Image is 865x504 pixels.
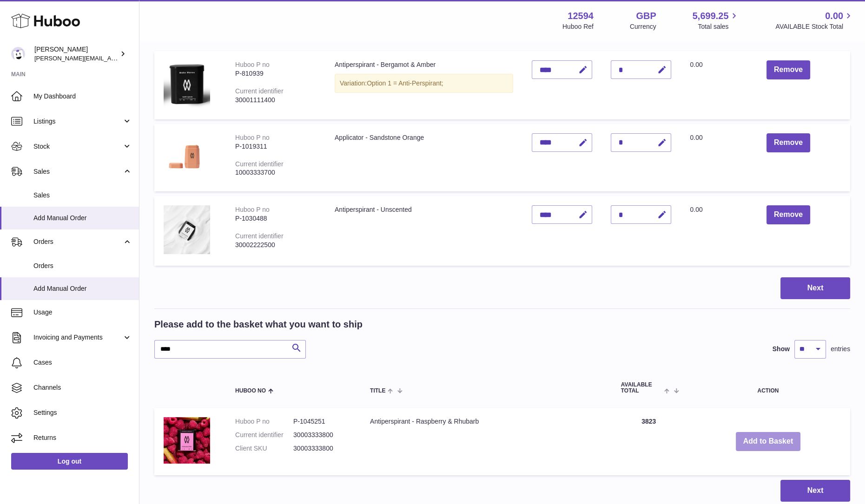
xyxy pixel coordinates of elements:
span: AVAILABLE Total [621,382,662,394]
strong: GBP [636,10,656,22]
img: Antiperspirant - Unscented [164,205,210,254]
button: Add to Basket [736,432,801,451]
div: Huboo P no [235,134,270,141]
div: Currency [630,22,656,31]
div: Huboo P no [235,206,270,213]
button: Remove [766,205,810,224]
dt: Current identifier [235,431,293,439]
div: P-810939 [235,69,316,78]
td: Antiperspirant - Raspberry & Rhubarb [361,408,612,475]
td: Antiperspirant - Unscented [325,196,523,266]
span: Orders [33,262,132,270]
dt: Huboo P no [235,417,293,426]
span: entries [831,345,850,353]
dt: Client SKU [235,444,293,453]
div: P-1019311 [235,142,316,151]
span: Cases [33,358,132,367]
td: Applicator - Sandstone Orange [325,124,523,191]
span: 0.00 [825,10,843,22]
span: Returns [33,433,132,442]
span: Sales [33,167,122,176]
span: AVAILABLE Stock Total [775,22,854,31]
a: Log out [11,453,128,470]
span: 5,699.25 [693,10,729,22]
span: Usage [33,308,132,317]
dd: 30003333800 [293,444,351,453]
span: [PERSON_NAME][EMAIL_ADDRESS][DOMAIN_NAME] [34,54,186,62]
button: Remove [766,60,810,79]
span: Invoicing and Payments [33,333,122,342]
span: Orders [33,237,122,246]
button: Remove [766,133,810,152]
div: Variation: [335,74,514,93]
span: 0.00 [690,61,702,68]
span: Stock [33,142,122,151]
div: Huboo Ref [562,22,594,31]
span: 0.00 [690,134,702,141]
dd: P-1045251 [293,417,351,426]
div: Current identifier [235,232,284,240]
a: 0.00 AVAILABLE Stock Total [775,10,854,31]
span: Listings [33,117,122,126]
span: Huboo no [235,388,266,394]
a: 5,699.25 Total sales [693,10,740,31]
div: 10003333700 [235,168,316,177]
img: owen@wearemakewaves.com [11,47,25,61]
div: 30001111400 [235,96,316,105]
h2: Please add to the basket what you want to ship [154,318,363,331]
th: Action [686,373,850,403]
span: My Dashboard [33,92,132,101]
img: Antiperspirant - Bergamot & Amber [164,60,210,108]
td: 3823 [612,408,686,475]
span: Sales [33,191,132,200]
div: Current identifier [235,87,284,95]
dd: 30003333800 [293,431,351,439]
div: Current identifier [235,160,284,168]
img: Antiperspirant - Raspberry & Rhubarb [164,417,210,464]
span: Add Manual Order [33,284,132,293]
span: Settings [33,408,132,417]
div: 30002222500 [235,241,316,249]
span: Title [370,388,385,394]
div: Huboo P no [235,61,270,68]
span: Channels [33,383,132,392]
span: Total sales [698,22,739,31]
td: Antiperspirant - Bergamot & Amber [325,51,523,119]
div: [PERSON_NAME] [34,45,118,63]
div: P-1030488 [235,214,316,223]
img: Applicator - Sandstone Orange [164,133,210,180]
span: 0.00 [690,206,702,213]
span: Option 1 = Anti-Perspirant; [367,79,443,87]
label: Show [773,345,790,353]
button: Next [780,480,850,502]
strong: 12594 [568,10,594,22]
span: Add Manual Order [33,214,132,223]
button: Next [780,277,850,299]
